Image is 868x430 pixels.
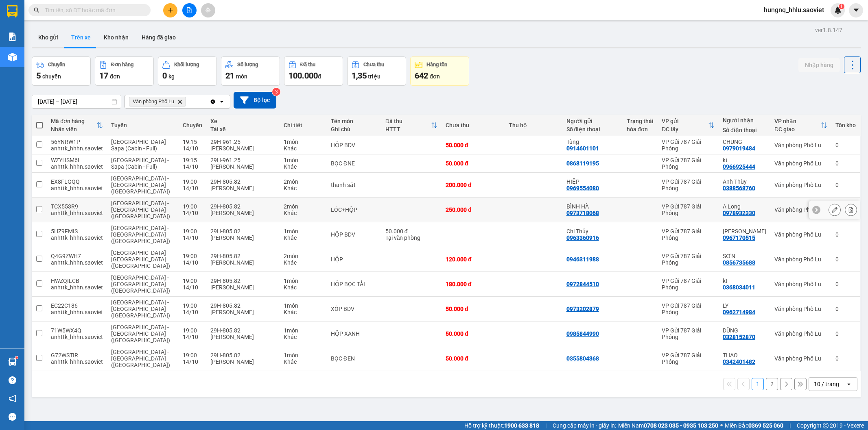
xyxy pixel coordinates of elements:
div: 0969554080 [566,185,599,191]
div: 0328152870 [723,334,755,340]
span: món [236,73,247,80]
div: LỐC+HỘP [331,206,377,213]
div: 50.000 đ [446,355,501,362]
div: Văn phòng Phố Lu [774,182,827,188]
div: Văn phòng Phố Lu [774,256,827,263]
span: 100.000 [289,71,318,80]
div: TCX553R9 [51,203,103,210]
span: đơn [430,73,440,80]
div: 19:00 [183,228,202,235]
div: 2 món [284,203,322,210]
div: Khác [284,235,322,241]
sup: 3 [272,88,280,96]
div: Đã thu [300,62,315,67]
span: [GEOGRAPHIC_DATA] - [GEOGRAPHIC_DATA] ([GEOGRAPHIC_DATA]) [111,324,170,343]
div: Xe [210,118,275,124]
div: 14/10 [183,210,202,216]
div: 200.000 đ [446,182,501,188]
div: Số điện thoại [566,126,619,132]
div: Chị Thủy [566,228,619,235]
div: kt [723,278,766,284]
input: Select a date range. [32,95,121,108]
sup: 1 [15,356,18,359]
div: anhttk_hhhn.saoviet [51,235,103,241]
div: 1 món [284,139,322,145]
button: 2 [766,378,778,390]
div: 29H-805.82 [210,302,275,309]
div: Chưa thu [363,62,384,67]
button: Nhập hàng [798,58,840,72]
div: 2 món [284,178,322,185]
div: anhttk_hhhn.saoviet [51,309,103,315]
div: [PERSON_NAME] [210,145,275,152]
span: đ [318,73,321,80]
div: Khối lượng [174,62,199,67]
div: 29H-805.82 [210,327,275,334]
div: 14/10 [183,185,202,191]
div: anhttk_hhhn.saoviet [51,163,103,170]
div: 19:00 [183,203,202,210]
div: 0973202879 [566,306,599,312]
span: đơn [110,73,120,80]
span: [GEOGRAPHIC_DATA] - [GEOGRAPHIC_DATA] ([GEOGRAPHIC_DATA]) [111,225,170,244]
span: Miền Bắc [725,421,783,430]
strong: 1900 633 818 [504,422,539,429]
div: VP Gửi 787 Giải Phóng [662,228,715,241]
div: 14/10 [183,284,202,291]
div: [PERSON_NAME] [210,235,275,241]
span: search [34,7,39,13]
span: kg [168,73,175,80]
div: VP Gửi 787 Giải Phóng [662,253,715,266]
div: 0355804368 [566,355,599,362]
img: icon-new-feature [834,7,842,14]
div: [PERSON_NAME] [210,163,275,170]
div: [PERSON_NAME] [210,309,275,315]
div: 19:00 [183,178,202,185]
div: HWZQILCB [51,278,103,284]
div: Sửa đơn hàng [829,204,841,216]
div: Người nhận [723,117,766,124]
div: Khác [284,284,322,291]
div: [PERSON_NAME] [210,259,275,266]
span: 642 [415,71,428,80]
span: triệu [368,73,380,80]
div: 19:15 [183,139,202,145]
button: Khối lượng0kg [158,56,217,86]
div: VP nhận [774,118,821,124]
button: Số lượng21món [221,56,280,86]
div: 0 [835,306,856,312]
div: anhttk_hhhn.saoviet [51,259,103,266]
div: anhttk_hhhn.saoviet [51,145,103,152]
div: Người gửi [566,118,619,124]
div: anhttk_hhhn.saoviet [51,358,103,365]
div: 29H-961.25 [210,157,275,163]
div: Văn phòng Phố Lu [774,231,827,238]
div: Nhân viên [51,126,96,132]
button: aim [201,3,215,17]
button: caret-down [849,3,863,17]
div: 56YNRW1P [51,139,103,145]
div: Ghi chú [331,126,377,132]
th: Toggle SortBy [658,115,719,136]
div: HỘP BDV [331,231,377,238]
div: Tồn kho [835,122,856,128]
div: 14/10 [183,358,202,365]
svg: Delete [177,99,182,104]
div: 50.000 đ [446,160,501,167]
div: 50.000 đ [446,306,501,312]
span: copyright [823,423,829,428]
span: Văn phòng Phố Lu, close by backspace [129,97,186,106]
span: [GEOGRAPHIC_DATA] - [GEOGRAPHIC_DATA] ([GEOGRAPHIC_DATA]) [111,175,170,195]
div: 19:00 [183,302,202,309]
div: 1 món [284,157,322,163]
div: Anh Thùy [723,178,766,185]
button: Bộ lọc [234,92,276,109]
span: [GEOGRAPHIC_DATA] - [GEOGRAPHIC_DATA] ([GEOGRAPHIC_DATA]) [111,349,170,368]
div: VP Gửi 787 Giải Phóng [662,327,715,340]
span: [GEOGRAPHIC_DATA] - [GEOGRAPHIC_DATA] ([GEOGRAPHIC_DATA]) [111,250,170,269]
div: Văn phòng Phố Lu [774,330,827,337]
div: 0 [835,281,856,287]
div: 0985844990 [566,330,599,337]
div: 29H-961.25 [210,139,275,145]
div: Đơn hàng [111,62,133,67]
